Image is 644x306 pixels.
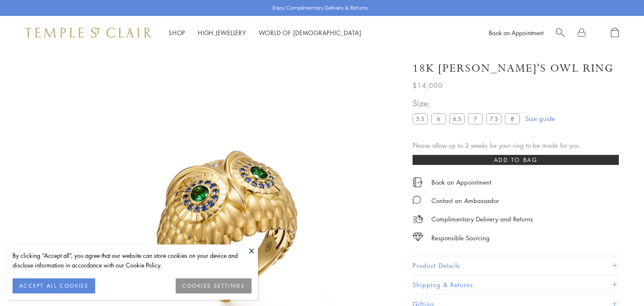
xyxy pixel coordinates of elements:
[413,214,423,224] img: icon_delivery.svg
[413,155,619,165] button: Add to bag
[449,113,465,124] label: 6.5
[413,195,421,204] img: MessageIcon-01_2.svg
[413,96,523,110] span: Size:
[611,28,619,38] a: Open Shopping Bag
[13,251,252,270] div: By clicking “Accept all”, you agree that our website can store cookies on your device and disclos...
[525,114,555,123] a: Size guide
[413,113,428,124] label: 5.5
[413,61,614,76] h1: 18K [PERSON_NAME]'s Owl Ring
[431,233,490,243] div: Responsible Sourcing
[413,140,619,151] div: Please allow up to 3 weeks for your ring to be made for you.
[25,28,152,38] img: Temple St. Clair
[431,113,446,124] label: 6
[413,80,443,91] span: $14,000
[431,195,499,206] div: Contact an Ambassador
[273,4,368,12] p: Enjoy Complimentary Delivery & Returns
[431,214,533,224] p: Complimentary Delivery and Returns
[489,28,543,37] a: Book an Appointment
[486,113,501,124] label: 7.5
[169,28,361,38] nav: Main navigation
[413,177,423,187] img: icon_appointment.svg
[556,28,565,38] a: Search
[259,28,361,37] a: World of [DEMOGRAPHIC_DATA]World of [DEMOGRAPHIC_DATA]
[505,113,520,124] label: 8
[494,155,538,165] span: Add to bag
[176,278,252,293] button: COOKIES SETTINGS
[468,113,483,124] label: 7
[13,278,95,293] button: ACCEPT ALL COOKIES
[431,177,491,187] a: Book an Appointment
[413,275,619,294] button: Shipping & Returns
[413,233,423,241] img: icon_sourcing.svg
[169,28,185,37] a: ShopShop
[198,28,246,37] a: High JewelleryHigh Jewellery
[413,256,619,275] button: Product Details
